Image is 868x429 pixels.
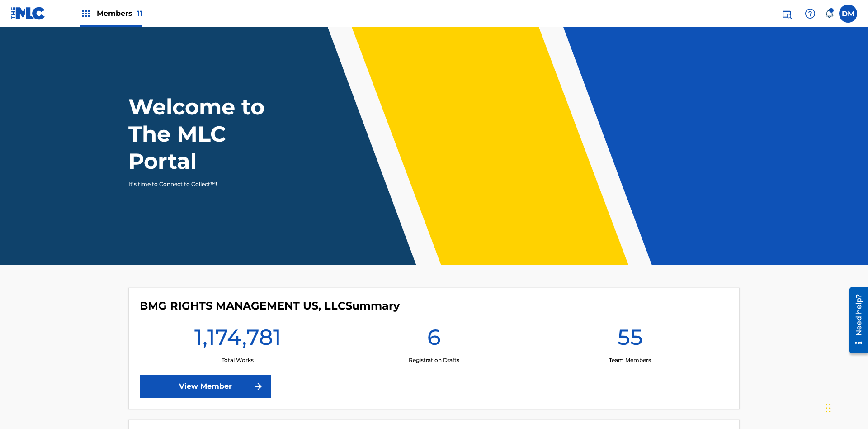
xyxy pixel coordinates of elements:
img: MLC Logo [11,7,46,20]
img: search [781,8,792,19]
a: View Member [140,375,271,398]
div: Notifications [825,9,834,18]
h1: 55 [618,324,643,356]
p: Total Works [222,356,254,364]
p: Registration Drafts [409,356,459,364]
h1: 1,174,781 [194,324,281,356]
span: 11 [137,9,142,18]
img: help [805,8,816,19]
span: Members [97,8,142,19]
p: It's time to Connect to Collect™! [128,180,285,188]
div: Help [801,5,819,23]
h1: Welcome to The MLC Portal [128,93,297,175]
p: Team Members [609,356,651,364]
img: Top Rightsholders [80,8,91,19]
iframe: Resource Center [843,284,868,358]
div: User Menu [839,5,857,23]
iframe: Chat Widget [823,386,868,429]
div: Drag [826,395,831,422]
h1: 6 [427,324,441,356]
h4: BMG RIGHTS MANAGEMENT US, LLC [140,299,400,313]
img: f7272a7cc735f4ea7f67.svg [253,381,264,392]
a: Public Search [778,5,796,23]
